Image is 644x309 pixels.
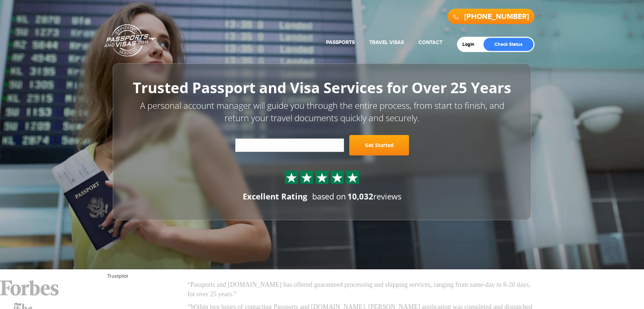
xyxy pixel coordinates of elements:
[243,191,307,202] div: Excellent Rating
[107,273,128,279] a: Trustpilot
[312,191,346,202] span: based on
[187,280,537,299] p: “Passports and [DOMAIN_NAME] has offered guaranteed processing and shipping services, ranging fro...
[347,191,401,202] span: reviews
[347,172,358,183] img: Sprite St
[347,191,373,202] strong: 10,032
[332,172,343,183] img: Sprite St
[129,80,515,96] h1: Trusted Passport and Visa Services for Over 25 Years
[484,38,533,51] a: Check Status
[104,24,156,57] a: Passports & [DOMAIN_NAME]
[462,41,480,47] a: Login
[317,172,327,183] img: Sprite St
[349,135,409,156] a: Get Started
[326,39,355,45] a: Passports
[129,99,515,124] p: A personal account manager will guide you through the entire process, from start to finish, and r...
[418,39,442,45] a: Contact
[301,172,312,183] img: Sprite St
[369,39,404,45] a: Travel Visas
[286,172,297,183] img: Sprite St
[464,12,529,21] a: [PHONE_NUMBER]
